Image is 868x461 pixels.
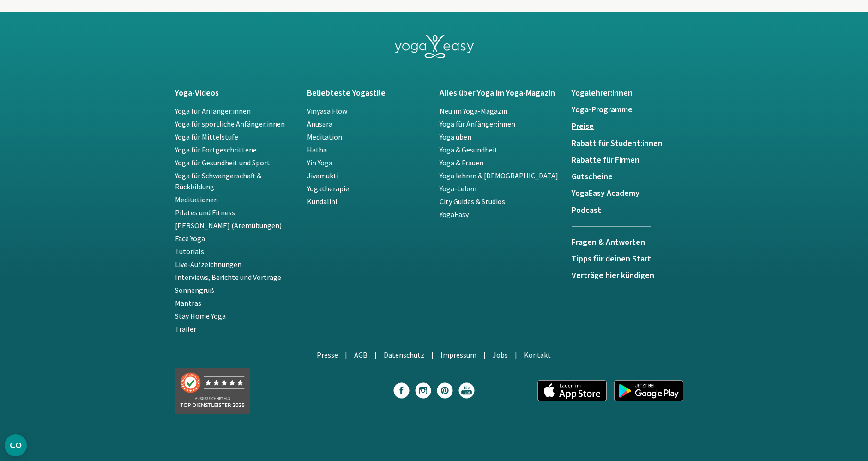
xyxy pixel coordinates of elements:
[515,349,518,360] li: |
[175,171,261,191] a: Yoga für Schwangerschaft & Rückbildung
[572,122,693,131] a: Preise
[317,350,338,359] a: Presse
[440,145,498,154] a: Yoga & Gesundheit
[440,210,469,219] a: YogaEasy
[572,89,693,98] a: Yogalehrer:innen
[307,158,333,167] a: Yin Yoga
[175,285,214,295] a: Sonnengruß
[537,380,607,401] img: app_appstore_de.png
[440,132,471,141] a: Yoga üben
[384,350,425,359] a: Datenschutz
[307,119,333,128] a: Anusara
[175,234,205,243] a: Face Yoga
[175,145,257,154] a: Yoga für Fortgeschrittene
[524,350,551,359] a: Kontakt
[175,208,235,217] a: Pilates und Fitness
[440,184,476,193] a: Yoga-Leben
[572,206,693,215] a: Podcast
[572,255,693,264] a: Tipps für deinen Start
[175,158,270,167] a: Yoga für Gesundheit und Sport
[441,350,477,359] a: Impressum
[484,349,486,360] li: |
[175,132,238,141] a: Yoga für Mittelstufe
[345,349,348,360] li: |
[307,171,339,180] a: Jivamukti
[175,106,251,115] a: Yoga für Anfänger:innen
[614,380,683,401] img: app_googleplay_de.png
[175,119,285,128] a: Yoga für sportliche Anfänger:innen
[572,238,651,247] h5: Fragen & Antworten
[440,197,505,206] a: City Guides & Studios
[572,226,651,255] a: Fragen & Antworten
[307,106,348,115] a: Vinyasa Flow
[307,89,429,98] a: Beliebteste Yogastile
[440,119,515,128] a: Yoga für Anfänger:innen
[175,298,201,308] a: Mantras
[175,89,296,98] a: Yoga-Videos
[5,434,27,456] button: CMP-Widget öffnen
[375,349,377,360] li: |
[175,247,204,256] a: Tutorials
[440,158,483,167] a: Yoga & Frauen
[175,311,226,321] a: Stay Home Yoga
[572,172,693,182] a: Gutscheine
[432,349,434,360] li: |
[307,197,338,206] a: Kundalini
[572,156,693,165] a: Rabatte für Firmen
[572,271,693,280] a: Verträge hier kündigen
[440,171,558,180] a: Yoga lehren & [DEMOGRAPHIC_DATA]
[307,145,327,154] a: Hatha
[175,273,281,282] a: Interviews, Berichte und Vorträge
[493,350,508,359] a: Jobs
[572,189,693,198] a: YogaEasy Academy
[175,221,282,230] a: [PERSON_NAME] (Atemübungen)
[355,350,368,359] a: AGB
[440,89,561,98] a: Alles über Yoga im Yoga-Magazin
[440,106,507,115] a: Neu im Yoga-Magazin
[307,184,350,193] a: Yogatherapie
[175,260,241,269] a: Live-Aufzeichnungen
[175,368,250,414] img: Top Dienstleister 2025
[572,139,693,148] a: Rabatt für Student:innen
[307,132,343,141] a: Meditation
[175,195,218,204] a: Meditationen
[572,105,693,115] a: Yoga-Programme
[175,324,196,334] a: Trailer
